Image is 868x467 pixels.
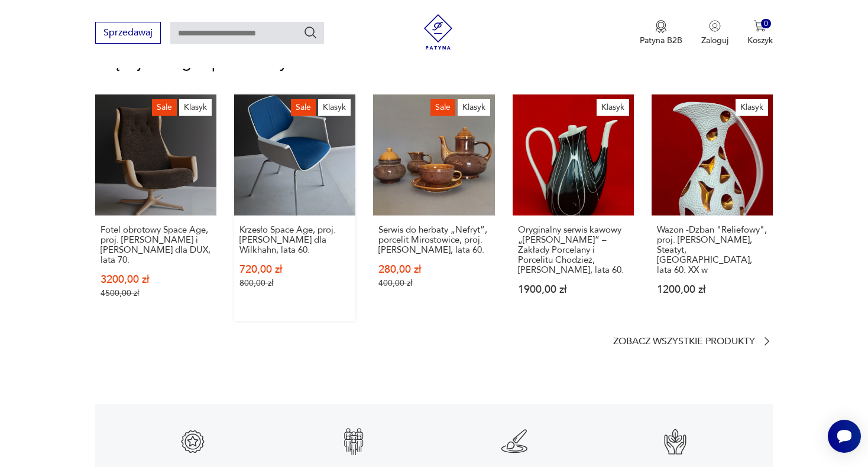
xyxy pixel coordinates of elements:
a: Zobacz wszystkie produkty [613,335,773,347]
img: Ikona koszyka [754,20,766,32]
button: Szukaj [303,25,318,40]
p: Więcej od tego sprzedawcy [95,55,772,70]
img: Znak gwarancji jakości [339,427,368,456]
p: Krzesło Space Age, proj. [PERSON_NAME] dla Wilkhahn, lata 60. [239,225,350,255]
p: Zobacz wszystkie produkty [613,338,755,345]
img: Znak gwarancji jakości [179,427,207,456]
p: 1200,00 zł [657,285,767,295]
p: Oryginalny serwis kawowy „[PERSON_NAME]” – Zakłady Porcelany i Porcelitu Chodzież, [PERSON_NAME],... [518,225,629,275]
p: Serwis do herbaty „Nefryt”, porcelit Mirostowice, proj. [PERSON_NAME], lata 60. [378,225,489,255]
p: 400,00 zł [378,278,489,288]
button: Patyna B2B [640,20,682,46]
iframe: Smartsupp widget button [828,420,861,453]
a: SaleKlasykSerwis do herbaty „Nefryt”, porcelit Mirostowice, proj. A. Sadulski, lata 60.Serwis do ... [373,94,494,321]
a: Sprzedawaj [95,30,161,38]
img: Ikona medalu [655,20,667,33]
img: Ikonka użytkownika [709,20,721,32]
p: Koszyk [747,35,773,46]
button: Sprzedawaj [95,22,161,44]
button: Zaloguj [701,20,728,46]
a: KlasykOryginalny serwis kawowy „Lidia” – Zakłady Porcelany i Porcelitu Chodzież, Marian Pasich, l... [513,94,634,321]
p: Patyna B2B [640,35,682,46]
a: SaleKlasykFotel obrotowy Space Age, proj. Alf Svensson i Yngve Sandström dla DUX, lata 70.Fotel o... [95,94,216,321]
div: 0 [761,19,771,29]
img: Znak gwarancji jakości [500,427,529,456]
a: SaleKlasykKrzesło Space Age, proj. Georg Leowald dla Wilkhahn, lata 60.Krzesło Space Age, proj. [... [234,94,355,321]
p: 3200,00 zł [101,275,211,285]
p: Zaloguj [701,35,728,46]
button: 0Koszyk [747,20,773,46]
p: 4500,00 zł [101,288,211,298]
a: KlasykWazon -Dzban "Reliefowy", proj. Zygmunt Buksowicz, Steatyt, Katowice, lata 60. XX wWazon -D... [652,94,773,321]
p: 280,00 zł [378,264,489,275]
p: 800,00 zł [239,278,350,288]
a: Ikona medaluPatyna B2B [640,20,682,46]
img: Znak gwarancji jakości [661,427,689,456]
p: Fotel obrotowy Space Age, proj. [PERSON_NAME] i [PERSON_NAME] dla DUX, lata 70. [101,225,211,265]
p: 1900,00 zł [518,285,629,295]
img: Patyna - sklep z meblami i dekoracjami vintage [420,14,456,50]
p: 720,00 zł [239,264,350,275]
p: Wazon -Dzban "Reliefowy", proj. [PERSON_NAME], Steatyt, [GEOGRAPHIC_DATA], lata 60. XX w [657,225,767,275]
